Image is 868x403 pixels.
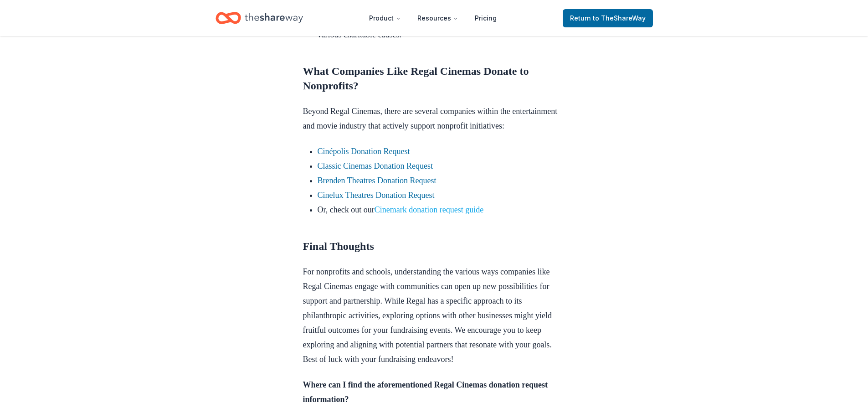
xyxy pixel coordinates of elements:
[467,9,504,27] a: Pricing
[303,264,565,367] p: For nonprofits and schools, understanding the various ways companies like Regal Cinemas engage wi...
[318,161,433,170] a: Classic Cinemas Donation Request
[303,104,565,133] p: Beyond Regal Cinemas, there are several companies within the entertainment and movie industry tha...
[216,7,303,29] a: Home
[318,191,435,200] a: Cinelux Theatres Donation Request
[563,9,653,27] a: Returnto TheShareWay
[318,176,437,185] a: Brenden Theatres Donation Request
[593,14,646,22] span: to TheShareWay
[410,9,466,27] button: Resources
[318,147,410,156] a: Cinépolis Donation Request
[362,9,408,27] button: Product
[318,202,565,217] li: Or, check out our
[570,13,646,24] span: Return
[362,7,504,29] nav: Main
[303,239,565,253] h2: Final Thoughts
[375,205,483,214] a: Cinemark donation request guide
[303,64,565,93] h2: What Companies Like Regal Cinemas Donate to Nonprofits?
